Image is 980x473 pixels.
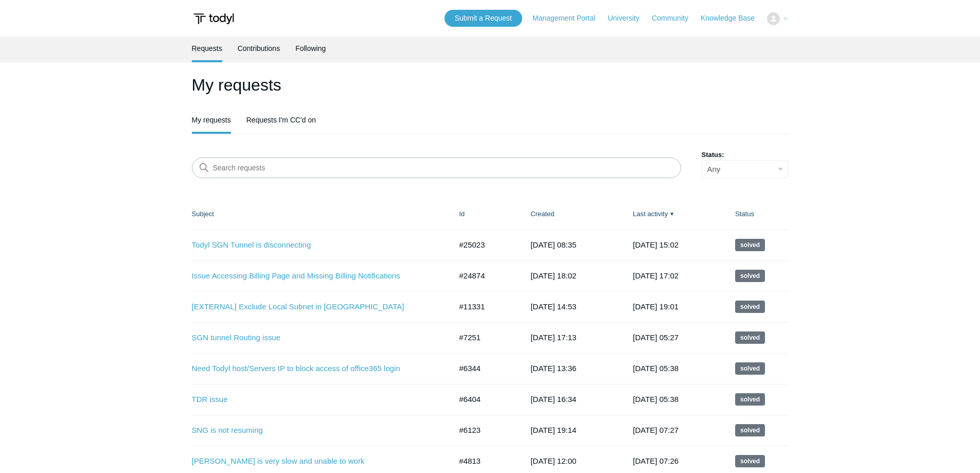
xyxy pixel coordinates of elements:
[608,13,649,24] a: University
[449,322,521,353] td: #7251
[735,270,765,282] span: This request has been solved
[702,150,789,160] label: Status:
[633,302,679,311] time: 2023-08-07T19:01:49+00:00
[530,364,576,373] time: 2022-08-17T13:36:01+00:00
[192,37,222,60] a: Requests
[633,333,679,342] time: 2023-04-18T05:27:01+00:00
[633,210,668,218] a: Last activity▼
[530,395,576,404] time: 2022-08-23T16:34:07+00:00
[735,424,765,436] span: This request has been solved
[192,239,436,251] a: Todyl SGN Tunnel is disconnecting
[449,199,521,230] th: Id
[192,363,436,375] a: Need Todyl host/Servers IP to block access of office365 login
[192,301,436,313] a: [EXTERNAL] Exclude Local Subnet in [GEOGRAPHIC_DATA]
[192,73,789,97] h1: My requests
[449,353,521,384] td: #6344
[701,13,765,24] a: Knowledge Base
[192,108,231,132] a: My requests
[633,271,679,280] time: 2025-06-05T17:02:43+00:00
[530,457,576,465] time: 2022-04-20T12:00:53+00:00
[449,230,521,260] td: #25023
[192,270,436,282] a: Issue Accessing Billing Page and Missing Billing Notifications
[652,13,699,24] a: Community
[530,240,576,249] time: 2025-05-22T08:35:33+00:00
[735,239,765,251] span: This request has been solved
[192,199,449,230] th: Subject
[735,331,765,344] span: This request has been solved
[192,425,436,436] a: SNG is not resuming
[295,37,326,60] a: Following
[192,9,236,28] img: Todyl Support Center Help Center home page
[238,37,280,60] a: Contributions
[530,271,576,280] time: 2025-05-14T18:02:53+00:00
[735,455,765,467] span: This request has been solved
[633,426,679,434] time: 2022-09-08T07:27:23+00:00
[633,364,679,373] time: 2022-09-21T05:38:37+00:00
[449,260,521,291] td: #24874
[735,393,765,406] span: This request has been solved
[530,210,554,218] a: Created
[669,210,674,218] span: ▼
[449,415,521,446] td: #6123
[633,240,679,249] time: 2025-06-24T15:02:52+00:00
[192,157,681,178] input: Search requests
[633,457,679,465] time: 2022-06-02T07:26:16+00:00
[192,456,436,467] a: [PERSON_NAME] is very slow and unable to work
[192,394,436,406] a: TDR issue
[530,426,576,434] time: 2022-07-27T19:14:22+00:00
[633,395,679,404] time: 2022-09-21T05:38:34+00:00
[192,332,436,344] a: SGN tunnel Routing issue
[449,384,521,415] td: #6404
[444,10,522,27] a: Submit a Request
[530,333,576,342] time: 2022-10-26T17:13:01+00:00
[725,199,788,230] th: Status
[532,13,605,24] a: Management Portal
[449,291,521,322] td: #11331
[530,302,576,311] time: 2023-07-06T14:53:57+00:00
[246,108,316,132] a: Requests I'm CC'd on
[735,362,765,375] span: This request has been solved
[735,301,765,313] span: This request has been solved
